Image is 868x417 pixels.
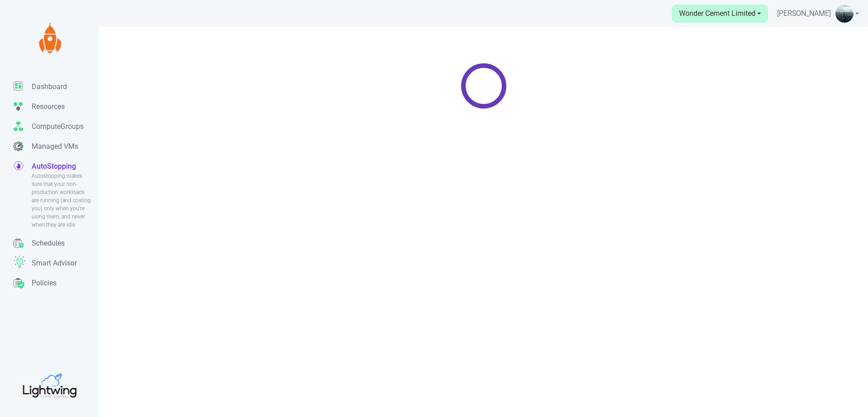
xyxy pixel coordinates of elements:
[32,161,76,172] p: AutoStopping
[32,238,65,249] p: Schedules
[14,156,99,233] a: AutoStoppingAutostopping makes sure that your non-production workloads are running (and costing y...
[14,233,99,253] a: Schedules
[32,81,67,92] p: Dashboard
[32,121,84,132] p: ComputeGroups
[14,253,99,273] a: Smart Advisor
[34,23,66,54] img: Lightwing
[14,77,99,97] a: Dashboard
[672,5,768,23] a: Wonder Cement Limited
[777,8,831,19] span: [PERSON_NAME]
[14,97,99,117] a: Resources
[14,117,99,137] a: ComputeGroups
[32,141,78,152] p: Managed VMs
[14,137,99,156] a: Managed VMs
[32,278,57,289] p: Policies
[32,172,93,229] span: Autostopping makes sure that your non-production workloads are running (and costing you) only whe...
[14,273,99,293] a: Policies
[32,101,65,112] p: Resources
